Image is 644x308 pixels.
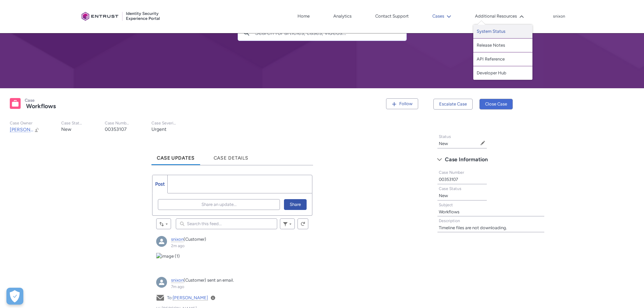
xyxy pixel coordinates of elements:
[201,199,237,210] span: Share an update...
[434,154,548,165] button: Case Information
[158,199,280,210] button: Share an update...
[152,175,312,216] div: Chatter Publisher
[156,253,308,260] img: image (1)
[10,127,48,133] span: [PERSON_NAME]
[399,101,412,106] span: Follow
[173,295,208,301] a: [PERSON_NAME]
[374,11,410,21] a: Contact Support
[473,52,532,66] a: API Reference, opens in new tab
[439,134,451,139] span: Status
[34,127,40,133] button: Change Owner
[157,155,195,161] span: Case Updates
[439,177,458,182] lightning-formatted-text: 00353107
[25,98,34,103] records-entity-label: Case
[214,155,249,161] span: Case Details
[211,295,215,300] a: View Details
[433,99,473,110] button: Escalate Case
[445,155,488,165] span: Case Information
[6,288,23,305] button: Open Preferences
[332,11,353,21] a: Analytics, opens in new tab
[155,181,165,187] span: Post
[439,218,460,223] span: Description
[386,98,418,109] button: Follow
[439,203,453,207] span: Subject
[61,121,83,126] p: Case Status
[26,102,56,110] lightning-formatted-text: Workflows
[184,278,234,283] span: (Customer) sent an email.
[6,288,23,305] div: Cookie Preferences
[439,225,507,230] lightning-formatted-text: Timeline files are not downloading.
[473,25,532,39] a: System Status, opens in new tab
[171,284,184,289] a: 7m ago
[152,175,168,193] a: Post
[439,193,448,198] lightning-formatted-text: New
[167,295,208,301] span: To:
[151,146,200,165] a: Case Updates
[473,66,532,80] a: Developer Hub, opens in new tab
[171,278,184,283] a: snixon
[297,218,308,229] button: Refresh this feed
[480,140,485,146] button: Edit Status
[473,39,532,52] a: Release Notes, opens in new tab
[290,199,301,210] span: Share
[553,13,566,19] button: User Profile snixon
[431,11,453,21] button: Cases
[156,236,167,247] img: snixon
[105,126,127,132] lightning-formatted-text: 00353107
[208,146,254,165] a: Case Details
[553,14,565,19] p: snixon
[439,170,464,175] span: Case Number
[105,121,130,126] p: Case Number
[176,218,277,229] input: Search this feed...
[184,237,206,242] span: (Customer)
[171,237,184,242] a: snixon
[156,277,167,288] img: snixon
[61,126,71,132] lightning-formatted-text: New
[296,11,311,21] a: Home
[439,186,461,191] span: Case Status
[439,209,459,214] lightning-formatted-text: Workflows
[284,199,307,210] button: Share
[439,141,448,146] lightning-formatted-text: New
[171,243,185,248] a: 2m ago
[151,126,166,132] lightning-formatted-text: Urgent
[479,99,513,110] button: Close Case
[10,121,40,126] p: Case Owner
[473,11,526,21] button: Additional Resources
[151,121,176,126] p: Case Severity
[152,232,312,269] article: snixon, Just now
[613,277,644,308] iframe: Qualified Messenger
